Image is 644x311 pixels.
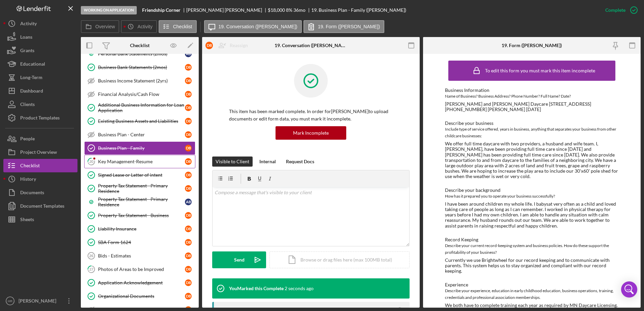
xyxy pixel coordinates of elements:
[3,145,77,159] button: Project Overview
[98,132,185,137] div: Business Plan - Center
[95,24,115,29] label: Overview
[20,30,32,45] div: Loans
[84,222,195,236] a: Liability InsuranceDB
[84,236,195,249] a: SBA Form 1624DB
[445,303,618,308] div: We both have to complete training each year as required by MN Daycare Licensing.
[276,126,346,140] button: Mark Incomplete
[445,187,619,193] div: Describe your background
[3,30,77,44] a: Loans
[98,280,185,285] div: Application Acknowledgement
[286,7,292,13] div: 8 %
[3,199,77,213] button: Document Templates
[212,157,253,167] button: Visible to Client
[98,65,185,70] div: Business Bank Statements (2mos)
[98,78,185,83] div: Business Income Statement (2yrs)
[3,213,77,226] a: Sheets
[3,17,77,30] button: Activity
[20,98,35,113] div: Clients
[445,201,619,228] div: I have been around children my whole life. I babysat very often as a child and loved taking care ...
[173,24,192,29] label: Checklist
[84,276,195,289] a: Application AcknowledgementDB
[84,209,195,222] a: Property Tax Statement - BusinessDB
[20,111,60,126] div: Product Templates
[20,132,35,147] div: People
[98,213,185,218] div: Property Tax Statement - Business
[185,226,192,232] div: D B
[98,197,185,207] div: Property Tax Statement - Primary Residence
[185,158,192,165] div: D B
[3,186,77,199] a: Documents
[84,182,195,195] a: Property Tax Statement - Primary ResidenceDB
[445,141,619,179] div: We offer full time daycare with two providers, a husband and wife team. I, [PERSON_NAME], have be...
[98,51,185,57] div: Personal Bank Statements (2mos)
[84,195,195,209] a: Property Tax Statement - Primary ResidenceAB
[445,287,619,301] div: Describe your experience, education in early childhood education, business operations, training, ...
[84,61,195,74] a: Business Bank Statements (2mos)DB
[185,279,192,286] div: D B
[185,172,192,178] div: D B
[283,157,318,167] button: Request Docs
[621,281,637,298] div: Open Intercom Messenger
[445,237,619,242] div: Record Keeping
[230,39,248,52] div: Reassign
[229,286,284,291] div: You Marked this Complete
[202,39,255,52] button: DBReassign
[98,102,185,113] div: Additional Business Information for Loan Application
[205,42,213,49] div: D B
[185,131,192,138] div: D B
[185,145,192,151] div: D B
[3,44,77,57] button: Grants
[84,114,195,128] a: Existing Business Assets and LiabilitiesDB
[259,157,276,167] div: Internal
[84,47,195,61] a: Personal Bank Statements (2mos)AB
[20,84,43,99] div: Dashboard
[20,57,45,72] div: Educational
[185,77,192,84] div: D B
[3,98,77,111] button: Clients
[84,168,195,182] a: Signed Lease or Letter of intentDB
[8,299,12,303] text: HR
[142,7,181,13] b: Friendship Corner
[445,257,619,274] div: Currently we use Brightwheel for our record keeping and to communicate with parents. This system ...
[185,185,192,192] div: D B
[3,172,77,186] button: History
[20,172,36,187] div: History
[84,155,195,168] a: 20Key Management-ResumeDB
[98,159,185,164] div: Key Management-Resume
[185,239,192,246] div: D B
[185,104,192,111] div: D B
[3,111,77,125] button: Product Templates
[445,93,619,100] div: Name of Business? Business Address? Phone Number? Full Name? Date?
[84,263,195,276] a: 27Photos of Areas to be ImprovedDB
[605,3,625,17] div: Complete
[185,118,192,125] div: D B
[20,159,40,174] div: Checklist
[3,294,77,308] button: HR[PERSON_NAME]
[3,84,77,98] a: Dashboard
[20,71,42,86] div: Long-Term
[285,286,314,291] time: 2025-09-22 18:26
[185,50,192,57] div: A B
[293,7,305,13] div: 36 mo
[98,226,185,232] div: Liability Insurance
[81,6,137,14] div: Working on Application
[229,108,393,123] p: This item has been marked complete. In order for [PERSON_NAME] to upload documents or edit form d...
[275,43,347,48] div: 19. Conversation ([PERSON_NAME])
[293,126,329,140] div: Mark Incomplete
[216,157,249,167] div: Visible to Client
[303,20,384,33] button: 19. Form ([PERSON_NAME])
[3,71,77,84] button: Long-Term
[84,128,195,141] a: Business Plan - CenterDB
[84,249,195,263] a: 26Bids - EstimatesDB
[20,213,34,228] div: Sheets
[185,252,192,259] div: D B
[84,289,195,303] a: Organizational DocumentsDB
[599,3,641,17] button: Complete
[219,24,297,29] label: 19. Conversation ([PERSON_NAME])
